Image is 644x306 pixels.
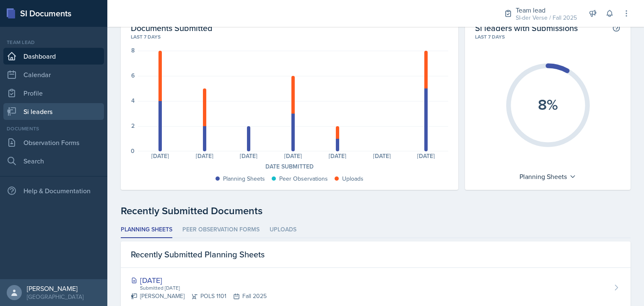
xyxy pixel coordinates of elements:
[121,222,172,238] li: Planning Sheets
[131,47,135,53] div: 8
[404,153,449,159] div: [DATE]
[227,153,271,159] div: [DATE]
[3,125,104,132] div: Documents
[342,174,364,183] div: Uploads
[131,23,448,33] h2: Documents Submitted
[131,73,135,78] div: 6
[131,162,448,171] div: Date Submitted
[279,174,328,183] div: Peer Observations
[3,48,104,65] a: Dashboard
[516,5,577,15] div: Team lead
[3,134,104,151] a: Observation Forms
[360,153,404,159] div: [DATE]
[3,182,104,199] div: Help & Documentation
[131,98,135,104] div: 4
[3,153,104,169] a: Search
[516,13,577,22] div: SI-der Verse / Fall 2025
[475,23,578,33] h2: Si leaders with Submissions
[270,222,296,238] li: Uploads
[3,39,104,46] div: Team lead
[131,123,135,129] div: 2
[3,66,104,83] a: Calendar
[121,203,631,218] div: Recently Submitted Documents
[3,103,104,120] a: Si leaders
[182,222,260,238] li: Peer Observation Forms
[475,33,621,41] div: Last 7 days
[315,153,360,159] div: [DATE]
[27,284,83,293] div: [PERSON_NAME]
[27,293,83,301] div: [GEOGRAPHIC_DATA]
[271,153,315,159] div: [DATE]
[139,284,267,292] div: Submitted [DATE]
[223,174,265,183] div: Planning Sheets
[131,292,267,301] div: [PERSON_NAME] POLS 1101 Fall 2025
[131,275,267,286] div: [DATE]
[121,241,631,268] div: Recently Submitted Planning Sheets
[131,33,448,41] div: Last 7 days
[515,170,580,183] div: Planning Sheets
[182,153,227,159] div: [DATE]
[538,93,558,115] text: 8%
[138,153,182,159] div: [DATE]
[131,148,135,154] div: 0
[3,85,104,101] a: Profile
